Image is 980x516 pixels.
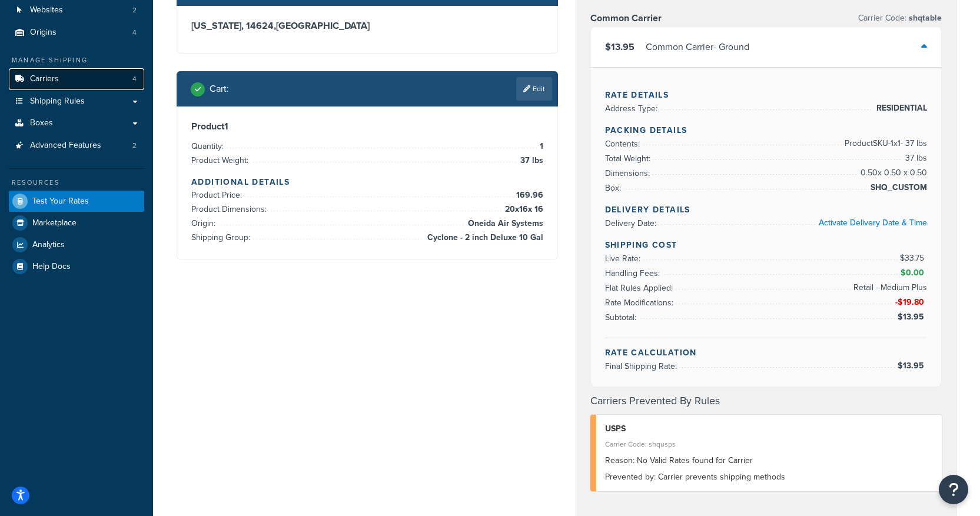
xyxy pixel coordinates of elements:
[590,12,662,24] h3: Common Carrier
[851,281,927,295] span: Retail - Medium Plus
[132,74,137,84] span: 4
[191,154,251,167] span: Product Weight:
[868,181,927,195] span: SHQ_CUSTOM
[605,347,928,359] h4: Rate Calculation
[906,12,942,24] span: shqtable
[842,137,927,151] span: Product SKU-1 x 1 - 37 lbs
[32,197,89,207] span: Test Your Rates
[901,267,927,279] span: $0.00
[605,102,660,115] span: Address Type:
[502,202,543,217] span: 20 x 16 x 16
[605,124,928,137] h4: Packing Details
[424,231,543,245] span: Cyclone - 2 inch Deluxe 10 Gal
[605,452,934,469] div: No Valid Rates found for Carrier
[605,471,656,483] span: Prevented by:
[605,311,639,324] span: Subtotal:
[605,89,928,101] h4: Rate Details
[9,178,144,188] div: Resources
[32,262,71,272] span: Help Docs
[9,91,144,112] a: Shipping Rules
[605,239,928,251] h4: Shipping Cost
[819,217,927,229] a: Activate Delivery Date & Time
[9,22,144,44] li: Origins
[30,28,57,38] span: Origins
[9,234,144,255] a: Analytics
[605,421,934,437] div: USPS
[605,469,934,485] div: Carrier prevents shipping methods
[605,360,680,372] span: Final Shipping Rate:
[605,297,676,309] span: Rate Modifications:
[513,188,543,202] span: 169.96
[605,182,624,194] span: Box:
[858,166,927,180] span: 0.50 x 0.50 x 0.50
[900,252,927,264] span: $33.75
[605,454,634,467] span: Reason:
[605,282,676,294] span: Flat Rules Applied:
[516,77,552,101] a: Edit
[9,256,144,277] a: Help Docs
[30,5,63,15] span: Websites
[605,267,663,279] span: Handling Fees:
[132,28,137,38] span: 4
[605,204,928,216] h4: Delivery Details
[517,154,543,168] span: 37 lbs
[858,10,942,26] p: Carrier Code:
[191,176,543,188] h4: Additional Details
[605,217,659,229] span: Delivery Date:
[191,203,270,215] span: Product Dimensions:
[9,22,144,44] a: Origins4
[939,475,968,504] button: Open Resource Center
[191,20,543,32] h3: [US_STATE], 14624 , [GEOGRAPHIC_DATA]
[895,296,927,308] span: -$19.80
[9,135,144,157] a: Advanced Features2
[191,189,245,201] span: Product Price:
[30,74,59,84] span: Carriers
[30,96,85,106] span: Shipping Rules
[605,252,643,265] span: Live Rate:
[9,68,144,90] li: Carriers
[210,84,229,94] h2: Cart :
[191,121,543,132] h3: Product 1
[30,141,101,151] span: Advanced Features
[465,217,543,231] span: Oneida Air Systems
[191,140,227,152] span: Quantity:
[30,118,53,128] span: Boxes
[9,55,144,65] div: Manage Shipping
[590,393,942,409] h4: Carriers Prevented By Rules
[873,101,927,115] span: RESIDENTIAL
[132,141,137,151] span: 2
[32,218,77,228] span: Marketplace
[605,40,634,54] span: $13.95
[902,151,927,165] span: 37 lbs
[132,5,137,15] span: 2
[9,135,144,157] li: Advanced Features
[9,212,144,234] a: Marketplace
[9,191,144,212] a: Test Your Rates
[898,311,927,323] span: $13.95
[605,152,653,165] span: Total Weight:
[605,167,653,179] span: Dimensions:
[9,68,144,90] a: Carriers4
[605,138,643,150] span: Contents:
[32,240,65,250] span: Analytics
[191,217,218,229] span: Origin:
[898,359,927,372] span: $13.95
[537,139,543,154] span: 1
[605,436,934,452] div: Carrier Code: shqusps
[191,231,253,244] span: Shipping Group:
[9,112,144,134] a: Boxes
[646,39,749,55] div: Common Carrier - Ground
